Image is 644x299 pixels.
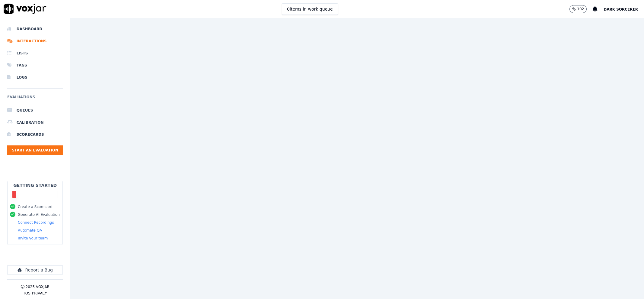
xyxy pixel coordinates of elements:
[18,228,42,233] button: Automate QA
[577,7,584,11] p: 102
[604,7,638,11] span: Dark Sorcerer
[18,204,53,209] button: Create a Scorecard
[569,5,587,13] button: 102
[7,145,63,155] button: Start an Evaluation
[7,128,63,141] a: Scorecards
[4,4,46,14] img: voxjar logo
[7,116,63,128] a: Calibration
[18,212,60,217] button: Generate AI Evaluation
[26,284,49,289] p: 2025 Voxjar
[7,71,63,83] a: Logs
[7,93,63,104] h6: Evaluations
[18,236,48,241] button: Invite your team
[18,220,54,225] button: Connect Recordings
[7,104,63,116] a: Queues
[569,5,593,13] button: 102
[604,5,644,13] button: Dark Sorcerer
[7,23,63,35] a: Dashboard
[7,47,63,59] a: Lists
[282,3,338,15] button: 0items in work queue
[23,291,30,296] button: TOS
[32,291,47,296] button: Privacy
[7,35,63,47] a: Interactions
[7,59,63,71] a: Tags
[13,182,57,188] h2: Getting Started
[7,265,63,275] button: Report a Bug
